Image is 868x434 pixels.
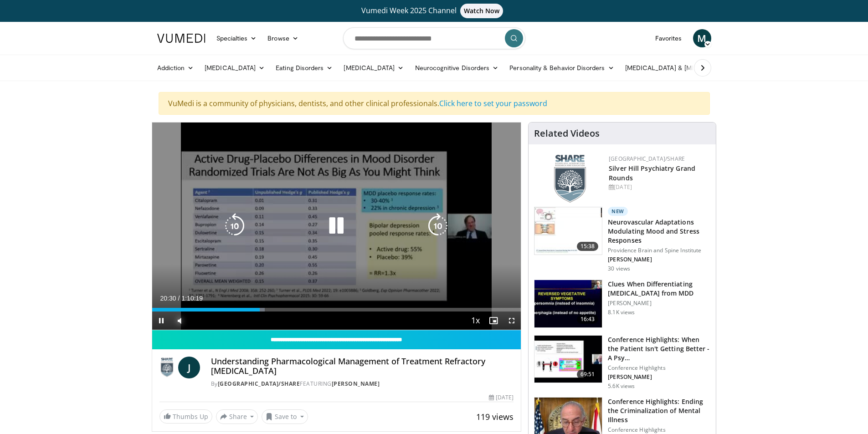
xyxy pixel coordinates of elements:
span: Watch Now [460,4,503,18]
span: 1:10:19 [181,295,203,302]
div: By FEATURING [211,380,514,388]
a: Click here to set your password [439,98,547,108]
img: VuMedi Logo [157,34,205,43]
a: [MEDICAL_DATA] [199,59,270,77]
p: New [608,207,628,216]
a: Addiction [152,59,200,77]
img: a6520382-d332-4ed3-9891-ee688fa49237.150x105_q85_crop-smart_upscale.jpg [534,280,602,327]
a: [GEOGRAPHIC_DATA]/SHARE [218,380,300,388]
span: 69:51 [577,370,599,379]
h3: Clues When Differentiating [MEDICAL_DATA] from MDD [608,280,710,298]
span: 20:30 [160,295,176,302]
p: 5.6K views [608,383,635,390]
p: [PERSON_NAME] [608,373,710,381]
a: 15:38 New Neurovascular Adaptations Modulating Mood and Stress Responses Providence Brain and Spi... [534,207,710,272]
a: Personality & Behavior Disorders [504,59,619,77]
a: [MEDICAL_DATA] & [MEDICAL_DATA] [620,59,750,77]
a: Eating Disorders [270,59,338,77]
h3: Conference Highlights: When the Patient Isn't Getting Better - A Psy… [608,335,710,363]
a: [MEDICAL_DATA] [338,59,409,77]
button: Pause [152,311,170,330]
video-js: Video Player [152,123,521,330]
p: Providence Brain and Spine Institute [608,247,710,254]
h3: Conference Highlights: Ending the Criminalization of Mental Illness [608,397,710,424]
a: 69:51 Conference Highlights: When the Patient Isn't Getting Better - A Psy… Conference Highlights... [534,335,710,390]
h4: Understanding Pharmacological Management of Treatment Refractory [MEDICAL_DATA] [211,357,514,376]
button: Playback Rate [466,311,484,330]
button: Enable picture-in-picture mode [484,311,503,330]
p: 30 views [608,265,630,272]
img: Silver Hill Hospital/SHARE [159,357,175,378]
a: Vumedi Week 2025 ChannelWatch Now [159,4,710,18]
button: Mute [170,311,189,330]
p: Conference Highlights [608,364,710,372]
span: / [178,295,180,302]
span: 15:38 [577,242,599,251]
p: Conference Highlights [608,426,710,434]
h3: Neurovascular Adaptations Modulating Mood and Stress Responses [608,218,710,245]
a: Browse [262,29,304,47]
div: [DATE] [489,393,514,402]
div: VuMedi is a community of physicians, dentists, and other clinical professionals. [159,92,710,115]
a: Thumbs Up [159,409,212,424]
img: 4362ec9e-0993-4580-bfd4-8e18d57e1d49.150x105_q85_crop-smart_upscale.jpg [534,336,602,383]
div: [DATE] [609,183,709,191]
p: 8.1K views [608,309,635,316]
button: Share [216,409,258,424]
a: 16:43 Clues When Differentiating [MEDICAL_DATA] from MDD [PERSON_NAME] 8.1K views [534,280,710,328]
p: [PERSON_NAME] [608,256,710,263]
a: [PERSON_NAME] [332,380,380,388]
img: 4562edde-ec7e-4758-8328-0659f7ef333d.150x105_q85_crop-smart_upscale.jpg [534,207,602,255]
div: Progress Bar [152,308,521,311]
button: Fullscreen [503,311,521,330]
a: Neurocognitive Disorders [410,59,504,77]
button: Save to [262,409,308,424]
a: Favorites [650,29,688,47]
a: M [693,29,711,47]
input: Search topics, interventions [343,27,525,49]
p: [PERSON_NAME] [608,300,710,307]
a: Specialties [211,29,262,47]
span: 16:43 [577,315,599,324]
img: f8aaeb6d-318f-4fcf-bd1d-54ce21f29e87.png.150x105_q85_autocrop_double_scale_upscale_version-0.2.png [554,155,586,203]
h4: Related Videos [534,128,600,139]
a: [GEOGRAPHIC_DATA]/SHARE [609,155,685,163]
a: J [178,357,200,378]
a: Silver Hill Psychiatry Grand Rounds [609,164,695,182]
span: 119 views [476,411,514,422]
